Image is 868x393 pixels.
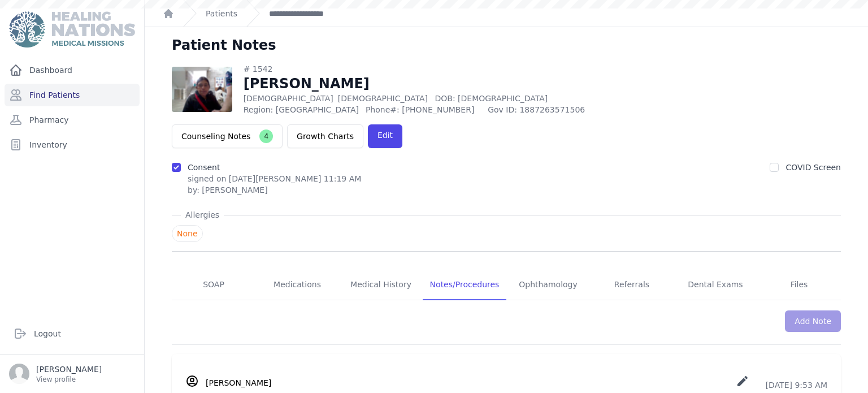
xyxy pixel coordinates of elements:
[172,270,255,300] a: SOAP
[366,104,481,115] span: Phone#: [PHONE_NUMBER]
[36,364,102,375] p: [PERSON_NAME]
[488,104,610,115] span: Gov ID: 1887263571506
[9,364,135,384] a: [PERSON_NAME] View profile
[244,93,610,104] p: [DEMOGRAPHIC_DATA]
[244,63,610,75] div: # 1542
[172,225,203,242] span: None
[674,270,757,300] a: Dental Exams
[181,209,224,221] span: Allergies
[5,109,140,131] a: Pharmacy
[172,124,283,148] button: Counseling Notes4
[5,59,140,81] a: Dashboard
[5,133,140,156] a: Inventory
[5,84,140,106] a: Find Patients
[287,124,363,148] a: Growth Charts
[36,375,102,384] p: View profile
[188,173,361,184] p: signed on [DATE][PERSON_NAME] 11:19 AM
[368,124,402,148] a: Edit
[206,377,271,388] h3: [PERSON_NAME]
[244,75,610,93] h1: [PERSON_NAME]
[785,163,841,172] label: COVID Screen
[339,270,423,300] a: Medical History
[188,163,220,172] label: Consent
[423,270,506,300] a: Notes/Procedures
[9,11,134,47] img: Medical Missions EMR
[244,104,359,115] span: Region: [GEOGRAPHIC_DATA]
[188,184,361,196] div: by: [PERSON_NAME]
[259,129,273,143] span: 4
[255,270,339,300] a: Medications
[736,374,749,388] i: create
[435,94,548,103] span: DOB: [DEMOGRAPHIC_DATA]
[172,270,841,300] nav: Tabs
[338,94,428,103] span: [DEMOGRAPHIC_DATA]
[172,36,276,54] h1: Patient Notes
[506,270,590,300] a: Ophthamology
[590,270,674,300] a: Referrals
[206,8,237,19] a: Patients
[9,322,135,345] a: Logout
[736,374,827,391] p: [DATE] 9:53 AM
[757,270,841,300] a: Files
[785,310,841,332] a: Add Note
[736,381,752,390] a: create
[172,67,232,112] img: 2eEsP9yJMAAAAldEVYdGRhdGU6Y3JlYXRlADIwMjQtMDEtMDJUMTg6NDk6MDIrMDA6MDAcICuzAAAAJXRFWHRkYXRlOm1vZGl...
